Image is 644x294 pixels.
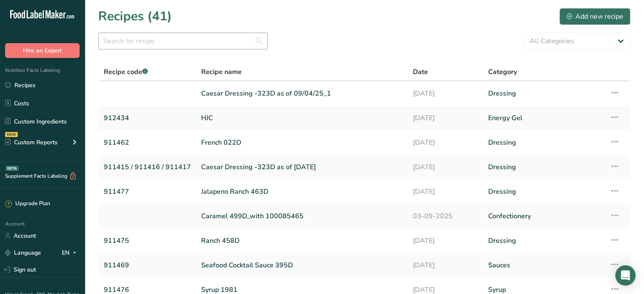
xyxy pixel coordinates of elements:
[559,8,630,25] button: Add new recipe
[488,109,600,127] a: Energy Gel
[104,109,191,127] a: 912434
[413,67,428,77] span: Date
[201,85,403,102] a: Caesar Dressing -323D as of 09/04/25_1
[104,67,148,77] span: Recipe code
[5,138,58,147] div: Custom Reports
[413,158,478,176] a: [DATE]
[488,207,600,225] a: Confectionery
[104,134,191,151] a: 911462
[5,200,50,208] div: Upgrade Plan
[201,158,403,176] a: Caesar Dressing -323D as of [DATE]
[615,265,636,286] div: Open Intercom Messenger
[104,232,191,250] a: 911475
[413,256,478,274] a: [DATE]
[98,7,172,26] h1: Recipes (41)
[201,67,242,77] span: Recipe name
[6,166,19,171] div: BETA
[413,183,478,201] a: [DATE]
[201,183,403,201] a: Jalapeno Ranch 463D
[104,256,191,274] a: 911469
[413,134,478,151] a: [DATE]
[488,67,517,77] span: Category
[201,134,403,151] a: French 022D
[104,183,191,201] a: 911477
[104,158,191,176] a: 911415 / 911416 / 911417
[5,245,41,260] a: Language
[488,134,600,151] a: Dressing
[413,207,478,225] a: 03-09-2025
[413,232,478,250] a: [DATE]
[567,11,623,22] div: Add new recipe
[488,256,600,274] a: Sauces
[413,109,478,127] a: [DATE]
[488,158,600,176] a: Dressing
[201,256,403,274] a: Seafood Cocktail Sauce 395D
[5,132,18,137] div: NEW
[62,247,80,258] div: EN
[201,232,403,250] a: Ranch 458D
[488,183,600,201] a: Dressing
[201,207,403,225] a: Caramel 499D_with 100085465
[413,85,478,102] a: [DATE]
[488,232,600,250] a: Dressing
[488,85,600,102] a: Dressing
[98,33,268,49] input: Search for recipe
[201,109,403,127] a: HJC
[5,43,80,58] button: Hire an Expert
